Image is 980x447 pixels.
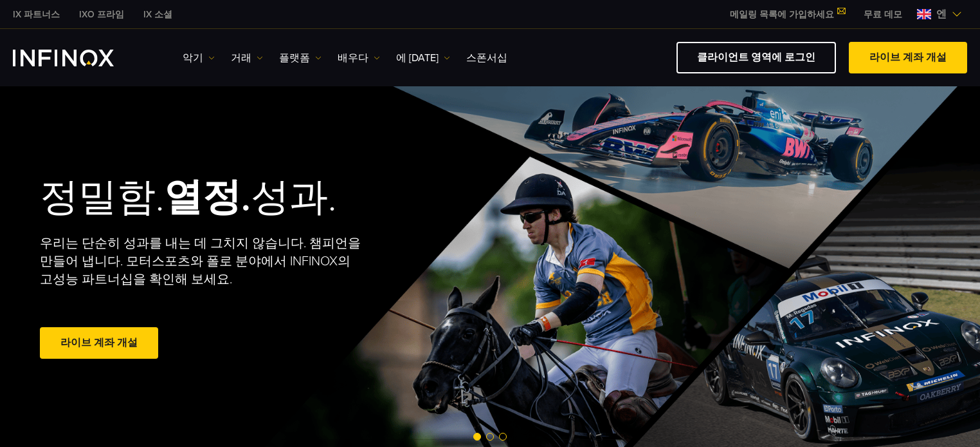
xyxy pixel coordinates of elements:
[69,8,134,21] a: 인피녹스
[13,50,144,66] a: INFINOX 로고
[183,52,203,64] font: 악기
[499,433,507,441] span: 슬라이드 3으로 이동
[279,50,322,66] a: 플랫폼
[720,9,854,20] a: 메일링 목록에 가입하세요
[676,42,836,73] a: 클라이언트 영역에 로그인
[936,8,947,21] font: 엔
[143,9,172,20] font: IX 소셜
[869,51,947,64] font: 라이브 계좌 개설
[854,8,912,21] a: 인피녹스 메뉴
[697,51,815,64] font: 클라이언트 영역에 로그인
[730,9,834,20] font: 메일링 목록에 가입하세요
[338,52,368,64] font: 배우다
[864,9,902,20] font: 무료 데모
[79,9,124,20] font: IXO 프라임
[13,9,60,20] font: IX 파트너스
[251,175,336,221] font: 성과.
[183,50,215,66] a: 악기
[466,52,507,64] font: 스폰서십
[486,433,494,441] span: 슬라이드 2로 이동
[40,327,158,359] a: 라이브 계좌 개설
[231,50,263,66] a: 거래
[466,50,507,66] a: 스폰서십
[279,52,310,64] font: 플랫폼
[40,236,361,287] font: 우리는 단순히 성과를 내는 데 그치지 않습니다. 챔피언을 만들어 냅니다. 모터스포츠와 폴로 분야에서 INFINOX의 고성능 파트너십을 확인해 보세요.
[231,52,251,64] font: 거래
[338,50,380,66] a: 배우다
[134,8,182,21] a: 인피녹스
[60,336,138,349] font: 라이브 계좌 개설
[164,175,251,221] font: 열정.
[849,42,967,73] a: 라이브 계좌 개설
[473,433,481,441] span: 슬라이드 1로 이동
[40,175,164,221] font: 정밀함.
[396,50,450,66] a: 에 [DATE]
[3,8,69,21] a: 인피녹스
[396,52,439,64] font: 에 [DATE]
